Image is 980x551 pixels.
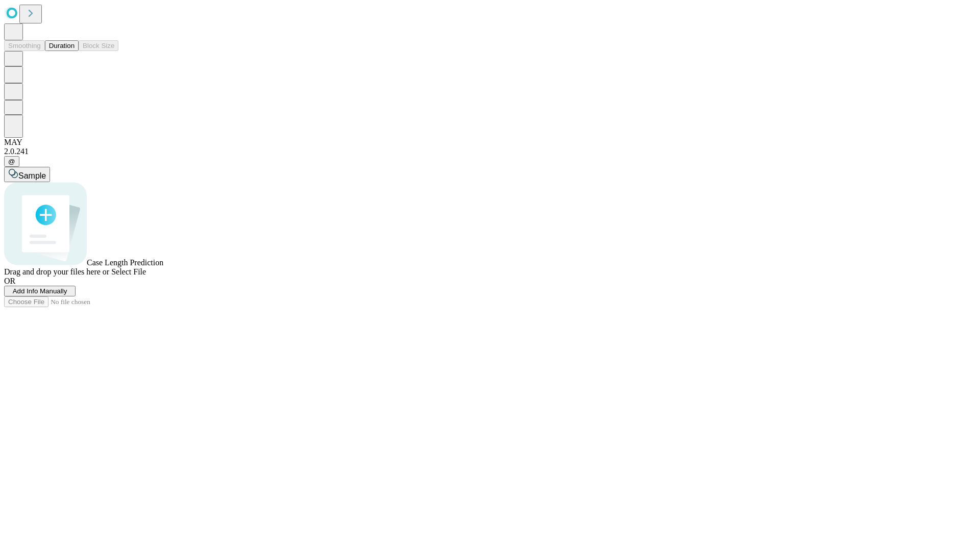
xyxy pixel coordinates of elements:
[4,277,15,285] span: OR
[4,40,45,51] button: Smoothing
[79,40,118,51] button: Block Size
[13,287,67,295] span: Add Info Manually
[8,158,15,165] span: @
[111,267,146,276] span: Select File
[4,156,19,167] button: @
[4,286,76,296] button: Add Info Manually
[4,147,976,156] div: 2.0.241
[87,258,163,267] span: Case Length Prediction
[4,267,109,276] span: Drag and drop your files here or
[18,171,46,180] span: Sample
[4,167,50,182] button: Sample
[4,138,976,147] div: MAY
[45,40,79,51] button: Duration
